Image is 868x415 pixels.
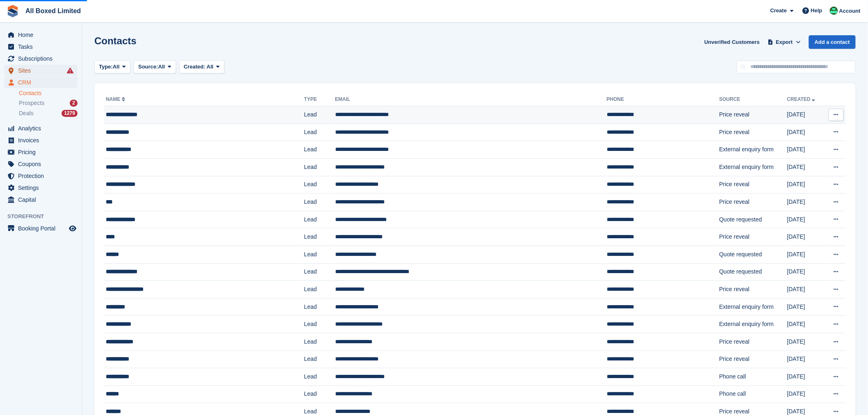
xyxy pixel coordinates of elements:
[787,316,825,333] td: [DATE]
[304,106,335,124] td: Lead
[839,7,861,15] span: Account
[18,41,67,52] span: Tasks
[62,110,78,117] div: 1279
[19,89,78,97] a: Contacts
[304,176,335,194] td: Lead
[720,176,787,194] td: Price reveal
[4,77,78,88] a: menu
[720,194,787,211] td: Price reveal
[4,182,78,194] a: menu
[4,65,78,76] a: menu
[18,77,67,88] span: CRM
[138,63,158,71] span: Source:
[19,109,34,117] span: Deals
[720,263,787,281] td: Quote requested
[18,123,67,134] span: Analytics
[787,141,825,159] td: [DATE]
[720,316,787,333] td: External enquiry form
[94,60,130,74] button: Type: All
[4,135,78,146] a: menu
[19,109,78,118] a: Deals 1279
[787,194,825,211] td: [DATE]
[304,316,335,333] td: Lead
[787,158,825,176] td: [DATE]
[18,135,67,146] span: Invoices
[304,368,335,386] td: Lead
[720,246,787,263] td: Quote requested
[179,60,224,74] button: Created: All
[94,35,137,46] h1: Contacts
[720,385,787,403] td: Phone call
[720,93,787,106] th: Source
[787,96,817,102] a: Created
[720,298,787,316] td: External enquiry form
[720,351,787,368] td: Price reveal
[18,65,67,76] span: Sites
[304,385,335,403] td: Lead
[4,29,78,41] a: menu
[787,176,825,194] td: [DATE]
[720,211,787,228] td: Quote requested
[304,194,335,211] td: Lead
[770,7,787,15] span: Create
[304,281,335,299] td: Lead
[304,123,335,141] td: Lead
[106,96,127,102] a: Name
[811,7,822,15] span: Help
[720,228,787,246] td: Price reveal
[18,29,67,41] span: Home
[304,263,335,281] td: Lead
[4,123,78,134] a: menu
[134,60,176,74] button: Source: All
[207,64,214,70] span: All
[787,106,825,124] td: [DATE]
[787,246,825,263] td: [DATE]
[720,123,787,141] td: Price reveal
[830,7,838,15] img: Enquiries
[720,281,787,299] td: Price reveal
[22,4,84,18] a: All Boxed Limited
[19,99,44,107] span: Prospects
[701,35,763,49] a: Unverified Customers
[787,123,825,141] td: [DATE]
[304,333,335,351] td: Lead
[809,35,856,49] a: Add a contact
[607,93,720,106] th: Phone
[304,298,335,316] td: Lead
[720,333,787,351] td: Price reveal
[304,228,335,246] td: Lead
[304,246,335,263] td: Lead
[787,211,825,228] td: [DATE]
[68,223,78,233] a: Preview store
[787,368,825,386] td: [DATE]
[787,281,825,299] td: [DATE]
[158,63,165,71] span: All
[70,100,78,107] div: 2
[787,228,825,246] td: [DATE]
[18,182,67,194] span: Settings
[184,64,206,70] span: Created:
[18,170,67,182] span: Protection
[99,63,113,71] span: Type:
[4,158,78,170] a: menu
[4,223,78,234] a: menu
[776,38,793,46] span: Export
[766,35,802,49] button: Export
[67,67,73,74] i: Smart entry sync failures have occurred
[304,351,335,368] td: Lead
[4,53,78,64] a: menu
[4,170,78,182] a: menu
[787,298,825,316] td: [DATE]
[7,212,82,221] span: Storefront
[4,41,78,52] a: menu
[787,351,825,368] td: [DATE]
[18,158,67,170] span: Coupons
[18,194,67,205] span: Capital
[4,146,78,158] a: menu
[113,63,120,71] span: All
[7,5,19,17] img: stora-icon-8386f47178a22dfd0bd8f6a31ec36ba5ce8667c1dd55bd0f319d3a0aa187defe.svg
[787,263,825,281] td: [DATE]
[4,194,78,205] a: menu
[304,141,335,159] td: Lead
[787,385,825,403] td: [DATE]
